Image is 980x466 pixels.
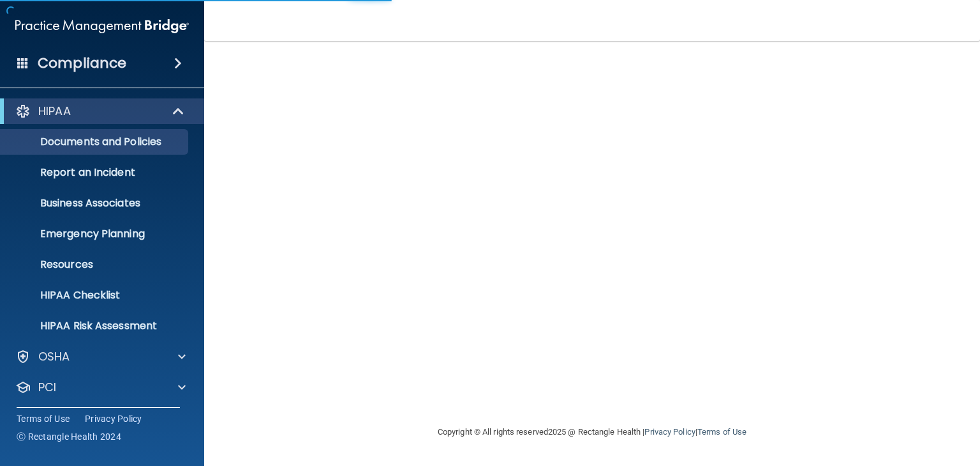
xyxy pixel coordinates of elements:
[8,166,182,179] p: Report an Incident
[8,320,182,332] p: HIPAA Risk Assessment
[15,380,186,395] a: PCI
[38,54,126,72] h4: Compliance
[38,380,56,395] p: PCI
[38,104,71,119] p: HIPAA
[644,427,695,437] a: Privacy Policy
[38,349,70,364] p: OSHA
[15,13,189,39] img: PMB logo
[15,104,185,119] a: HIPAA
[8,289,182,302] p: HIPAA Checklist
[697,427,746,437] a: Terms of Use
[8,136,182,148] p: Documents and Policies
[15,349,186,364] a: OSHA
[8,258,182,271] p: Resources
[359,412,825,453] div: Copyright © All rights reserved 2025 @ Rectangle Health | |
[8,197,182,210] p: Business Associates
[17,412,70,425] a: Terms of Use
[17,430,121,443] span: Ⓒ Rectangle Health 2024
[8,228,182,240] p: Emergency Planning
[85,412,142,425] a: Privacy Policy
